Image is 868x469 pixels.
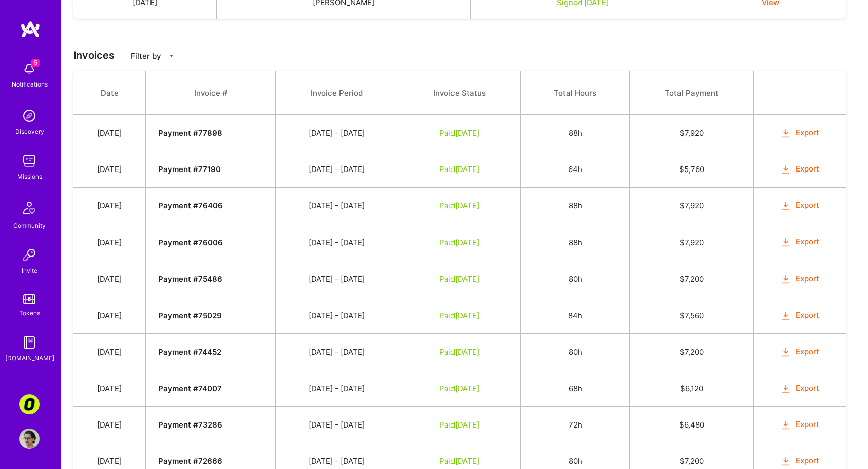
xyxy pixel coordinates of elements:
[17,429,42,449] a: User Avatar
[73,188,146,224] td: [DATE]
[521,71,629,115] th: Total Hours
[780,456,792,467] i: icon OrangeDownload
[73,297,146,333] td: [DATE]
[439,128,479,138] span: Paid [DATE]
[780,310,820,321] button: Export
[780,419,792,431] i: icon OrangeDownload
[521,297,629,333] td: 84h
[276,370,398,407] td: [DATE] - [DATE]
[780,383,792,395] i: icon OrangeDownload
[19,394,40,414] img: Corner3: Building an AI User Researcher
[521,370,629,407] td: 68h
[780,200,792,212] i: icon OrangeDownload
[19,151,40,171] img: teamwork
[131,51,161,61] p: Filter by
[439,201,479,210] span: Paid [DATE]
[5,353,54,363] div: [DOMAIN_NAME]
[23,294,35,304] img: tokens
[439,238,479,247] span: Paid [DATE]
[12,79,48,90] div: Notifications
[439,164,479,174] span: Paid [DATE]
[73,49,856,61] h3: Invoices
[17,394,42,414] a: Corner3: Building an AI User Researcher
[276,261,398,297] td: [DATE] - [DATE]
[629,188,754,224] td: $ 7,920
[276,407,398,443] td: [DATE] - [DATE]
[20,20,41,38] img: logo
[73,71,146,115] th: Date
[158,383,222,393] strong: Payment # 74007
[158,311,222,320] strong: Payment # 75029
[780,310,792,321] i: icon OrangeDownload
[158,347,221,357] strong: Payment # 74452
[398,71,521,115] th: Invoice Status
[73,407,146,443] td: [DATE]
[19,308,40,318] div: Tokens
[73,224,146,261] td: [DATE]
[439,383,479,393] span: Paid [DATE]
[439,274,479,284] span: Paid [DATE]
[158,274,222,284] strong: Payment # 75486
[780,455,820,467] button: Export
[276,188,398,224] td: [DATE] - [DATE]
[439,311,479,320] span: Paid [DATE]
[780,200,820,211] button: Export
[31,59,40,67] span: 5
[276,224,398,261] td: [DATE] - [DATE]
[521,333,629,370] td: 80h
[629,297,754,333] td: $ 7,560
[276,151,398,188] td: [DATE] - [DATE]
[158,420,222,430] strong: Payment # 73286
[780,127,792,139] i: icon OrangeDownload
[780,127,820,139] button: Export
[521,115,629,151] td: 88h
[17,196,42,220] img: Community
[276,115,398,151] td: [DATE] - [DATE]
[17,171,42,182] div: Missions
[629,115,754,151] td: $ 7,920
[19,429,40,449] img: User Avatar
[629,151,754,188] td: $ 5,760
[629,224,754,261] td: $ 7,920
[439,420,479,430] span: Paid [DATE]
[629,71,754,115] th: Total Payment
[780,236,820,248] button: Export
[780,163,820,175] button: Export
[780,237,792,248] i: icon OrangeDownload
[158,201,223,210] strong: Payment # 76406
[168,53,175,59] i: icon CaretDown
[780,419,820,431] button: Export
[521,261,629,297] td: 80h
[13,220,46,231] div: Community
[521,407,629,443] td: 72h
[158,164,221,174] strong: Payment # 77190
[146,71,276,115] th: Invoice #
[629,261,754,297] td: $ 7,200
[521,151,629,188] td: 64h
[19,59,40,79] img: bell
[19,332,40,353] img: guide book
[780,346,820,358] button: Export
[780,273,792,285] i: icon OrangeDownload
[439,347,479,357] span: Paid [DATE]
[73,151,146,188] td: [DATE]
[629,407,754,443] td: $ 6,480
[22,265,37,276] div: Invite
[73,333,146,370] td: [DATE]
[780,347,792,358] i: icon OrangeDownload
[19,245,40,265] img: Invite
[73,370,146,407] td: [DATE]
[780,273,820,285] button: Export
[629,370,754,407] td: $ 6,120
[780,164,792,176] i: icon OrangeDownload
[158,128,222,138] strong: Payment # 77898
[73,261,146,297] td: [DATE]
[276,71,398,115] th: Invoice Period
[158,456,222,466] strong: Payment # 72666
[521,224,629,261] td: 88h
[629,333,754,370] td: $ 7,200
[19,106,40,126] img: discovery
[521,188,629,224] td: 88h
[276,297,398,333] td: [DATE] - [DATE]
[15,126,44,137] div: Discovery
